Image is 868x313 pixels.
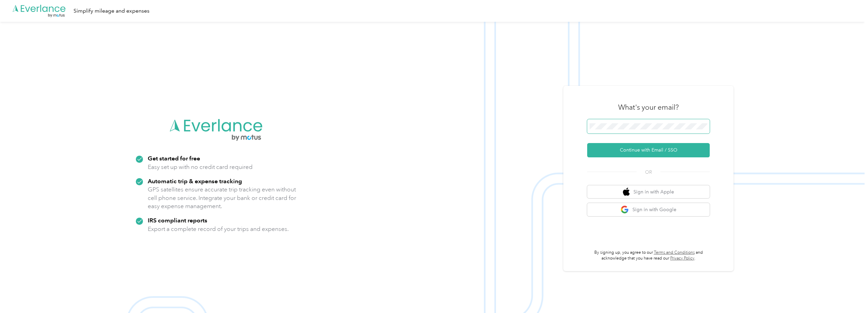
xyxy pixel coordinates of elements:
[621,205,629,214] img: google logo
[670,256,694,261] a: Privacy Policy
[587,250,710,262] p: By signing up, you agree to our and acknowledge that you have read our .
[587,203,710,216] button: google logoSign in with Google
[587,143,710,157] button: Continue with Email / SSO
[148,217,207,224] strong: IRS compliant reports
[618,103,679,112] h3: What's your email?
[74,7,149,15] div: Simplify mileage and expenses
[654,250,695,255] a: Terms and Conditions
[148,155,200,162] strong: Get started for free
[148,225,289,233] p: Export a complete record of your trips and expenses.
[148,185,296,210] p: GPS satellites ensure accurate trip tracking even without cell phone service. Integrate your bank...
[587,185,710,199] button: apple logoSign in with Apple
[148,163,253,171] p: Easy set up with no credit card required
[623,188,630,196] img: apple logo
[148,177,242,185] strong: Automatic trip & expense tracking
[637,169,660,176] span: OR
